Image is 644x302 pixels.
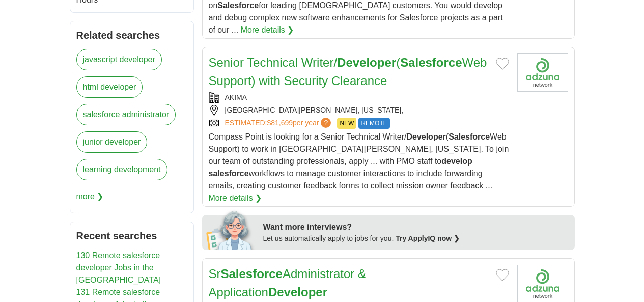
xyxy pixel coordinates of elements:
a: salesforce administrator [76,104,176,125]
div: [GEOGRAPHIC_DATA][PERSON_NAME], [US_STATE], [209,105,509,116]
strong: Salesforce [221,267,283,281]
div: Let us automatically apply to jobs for you. [263,233,569,244]
span: NEW [337,118,356,129]
strong: Salesforce [449,132,490,141]
strong: Developer [337,56,396,69]
span: Compass Point is looking for a Senior Technical Writer/ ( Web Support) to work in [GEOGRAPHIC_DAT... [209,132,509,190]
a: More details ❯ [209,192,262,204]
a: 130 Remote salesforce developer Jobs in the [GEOGRAPHIC_DATA] [76,251,161,284]
img: Akima Infrastructure Services logo [517,53,568,92]
a: junior developer [76,131,148,153]
strong: Developer [406,132,445,141]
img: apply-iq-scientist.png [206,209,256,250]
a: html developer [76,76,143,98]
a: learning development [76,159,167,180]
a: Try ApplyIQ now ❯ [396,234,460,242]
a: ESTIMATED:$81,699per year? [225,118,333,129]
div: Want more interviews? [263,221,569,233]
strong: develop [441,157,472,166]
span: $81,699 [267,119,293,127]
strong: Salesforce [217,1,259,10]
a: javascript developer [76,49,162,70]
span: more ❯ [76,186,104,207]
h2: Recent searches [76,228,187,243]
a: AKIMA [225,93,247,101]
strong: Salesforce [400,56,462,69]
span: ? [321,118,331,128]
a: SrSalesforceAdministrator & ApplicationDeveloper [209,267,366,299]
button: Add to favorite jobs [496,58,509,70]
a: Senior Technical Writer/Developer(SalesforceWeb Support) with Security Clearance [209,56,487,88]
strong: Developer [268,285,327,299]
h2: Related searches [76,28,187,43]
a: More details ❯ [241,24,294,36]
span: REMOTE [358,118,389,129]
button: Add to favorite jobs [496,269,509,281]
strong: salesforce [209,169,249,178]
